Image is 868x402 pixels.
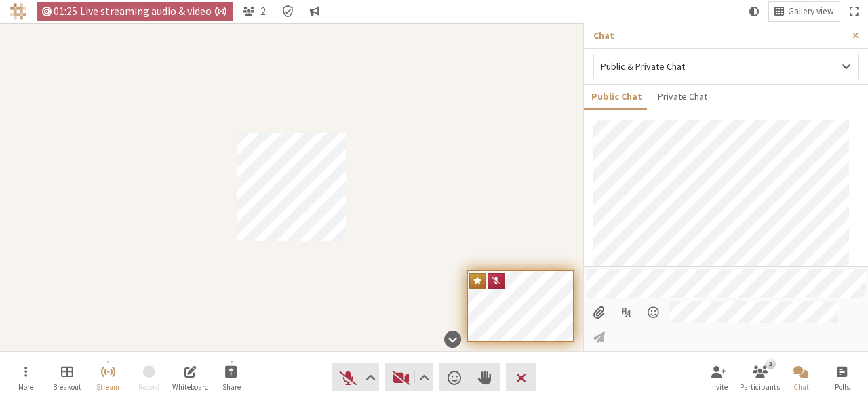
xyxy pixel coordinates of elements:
button: Unable to start recording without first stopping streaming [130,359,168,396]
button: Conversation [304,2,325,21]
span: Polls [835,383,850,391]
button: Unmute (Alt+A) [332,363,379,391]
img: Iotum [10,3,26,20]
span: Chat [793,383,809,391]
span: Participants [740,383,780,391]
button: Public Chat [584,85,650,108]
div: Meeting details Encryption enabled [276,2,300,21]
span: 01:25 [54,5,77,17]
button: Open poll [823,359,861,396]
button: Using system theme [744,2,764,21]
button: Open shared whiteboard [172,359,210,396]
span: More [18,383,33,391]
span: Whiteboard [172,383,209,391]
span: Stream [96,383,119,391]
button: Close chat [782,359,820,396]
span: Record [138,383,159,391]
span: Share [222,383,241,391]
button: Start sharing [212,359,250,396]
button: Invite participants (Alt+I) [700,359,738,396]
button: Open participant list [237,2,271,21]
span: Breakout [53,383,81,391]
button: Change layout [769,2,840,21]
span: Live streaming audio & video [80,5,227,17]
button: Open participant list [741,359,779,396]
button: Send message [587,326,612,349]
button: Fullscreen [844,2,863,21]
button: Raise hand [469,363,500,391]
button: Audio settings [361,363,378,391]
button: Start video (Alt+V) [385,363,433,391]
div: Timer [37,2,233,21]
button: Stop streaming [89,359,127,396]
button: Open menu [642,301,667,324]
button: Open menu [7,359,45,396]
span: Public & Private Chat [601,60,685,73]
button: Video setting [416,363,433,391]
span: 2 [260,5,266,17]
span: Invite [710,383,728,391]
button: Close sidebar [843,23,868,48]
button: Manage Breakout Rooms [48,359,86,396]
button: Hide [439,324,466,355]
button: Show formatting [614,301,639,324]
p: Chat [593,28,843,43]
button: Private Chat [650,85,714,108]
span: Gallery view [788,7,834,17]
button: End or leave meeting [506,363,536,391]
span: Auto broadcast is active [214,6,227,17]
button: Send a reaction [439,363,469,391]
div: 2 [765,358,775,369]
